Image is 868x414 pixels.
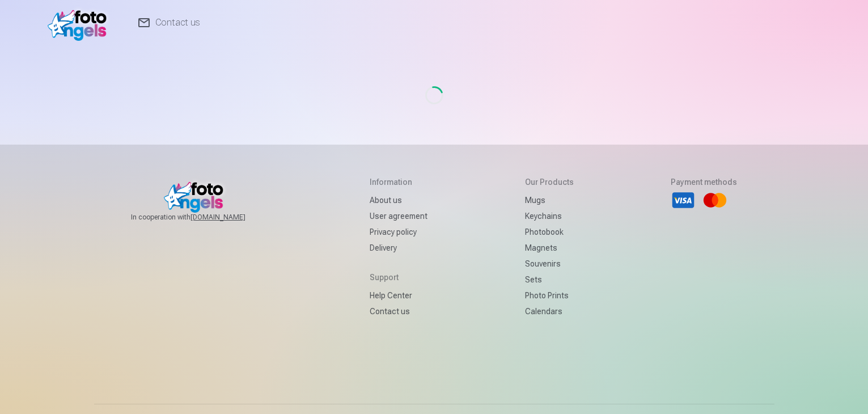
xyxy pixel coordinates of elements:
[525,240,574,256] a: Magnets
[525,192,574,208] a: Mugs
[525,288,574,303] a: Photo prints
[525,272,574,288] a: Sets
[370,272,427,283] h5: Support
[370,224,427,240] a: Privacy policy
[370,240,427,256] a: Delivery
[370,288,427,303] a: Help Center
[190,213,273,222] a: [DOMAIN_NAME]
[525,256,574,272] a: Souvenirs
[702,188,727,213] li: Mastercard
[525,208,574,224] a: Keychains
[525,224,574,240] a: Photobook
[671,176,737,188] h5: Payment methods
[525,176,574,188] h5: Our products
[525,303,574,319] a: Calendars
[370,208,427,224] a: User agreement
[671,188,696,213] li: Visa
[48,5,113,41] img: /v1
[370,176,427,188] h5: Information
[370,192,427,208] a: About us
[370,303,427,319] a: Contact us
[131,213,273,222] span: In cooperation with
